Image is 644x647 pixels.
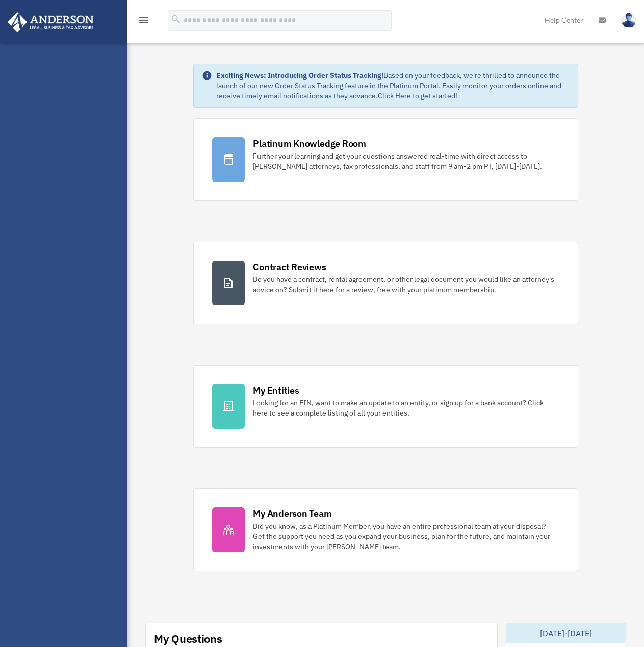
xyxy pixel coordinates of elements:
[193,118,578,201] a: Platinum Knowledge Room Further your learning and get your questions answered real-time with dire...
[193,242,578,324] a: Contract Reviews Do you have a contract, rental agreement, or other legal document you would like...
[253,507,331,520] div: My Anderson Team
[193,365,578,448] a: My Entities Looking for an EIN, want to make an update to an entity, or sign up for a bank accoun...
[170,14,182,25] i: search
[253,261,326,273] div: Contract Reviews
[138,18,150,27] a: menu
[138,14,150,27] i: menu
[193,488,578,571] a: My Anderson Team Did you know, as a Platinum Member, you have an entire professional team at your...
[5,12,97,32] img: Anderson Advisors Platinum Portal
[253,151,559,171] div: Further your learning and get your questions answered real-time with direct access to [PERSON_NAM...
[506,623,626,643] div: [DATE]-[DATE]
[253,384,299,397] div: My Entities
[378,91,457,100] a: Click Here to get started!
[216,70,569,101] div: Based on your feedback, we're thrilled to announce the launch of our new Order Status Tracking fe...
[216,71,383,80] strong: Exciting News: Introducing Order Status Tracking!
[621,13,636,28] img: User Pic
[253,274,559,295] div: Do you have a contract, rental agreement, or other legal document you would like an attorney's ad...
[253,398,559,418] div: Looking for an EIN, want to make an update to an entity, or sign up for a bank account? Click her...
[253,137,366,150] div: Platinum Knowledge Room
[154,631,222,646] div: My Questions
[253,521,559,552] div: Did you know, as a Platinum Member, you have an entire professional team at your disposal? Get th...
